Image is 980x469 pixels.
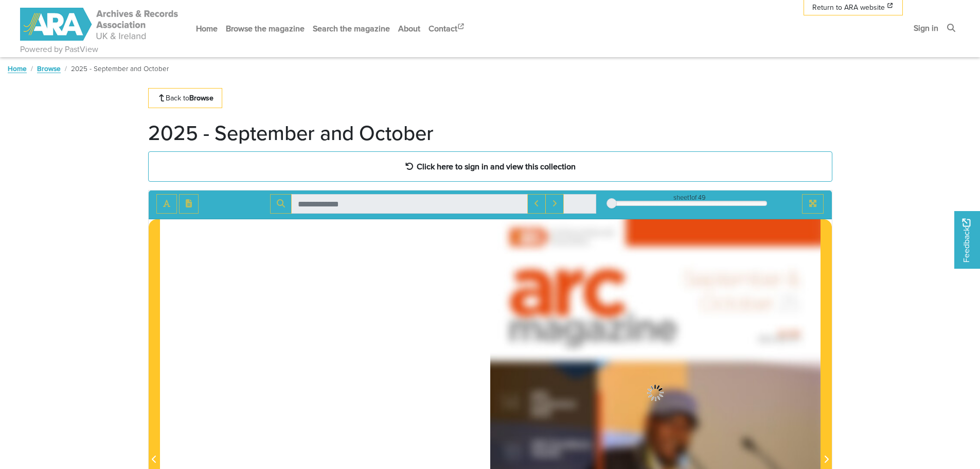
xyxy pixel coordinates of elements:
[309,15,394,42] a: Search the magazine
[20,43,98,56] a: Powered by PastView
[20,2,180,47] a: ARA - ARC Magazine | Powered by PastView logo
[527,194,546,214] button: Previous Match
[417,161,576,172] strong: Click here to sign in and view this collection
[545,194,564,214] button: Next Match
[148,151,832,182] a: Click here to sign in and view this collection
[222,15,309,42] a: Browse the magazine
[291,194,528,214] input: Search for
[270,194,292,214] button: Search
[954,211,980,269] a: Would you like to provide feedback?
[179,194,199,214] button: Open transcription window
[148,120,434,145] h1: 2025 - September and October
[189,93,213,103] strong: Browse
[612,193,767,202] div: sheet of 49
[192,15,222,42] a: Home
[20,8,180,41] img: ARA - ARC Magazine | Powered by PastView
[394,15,424,42] a: About
[71,63,169,74] span: 2025 - September and October
[148,88,223,108] a: Back toBrowse
[812,2,885,13] span: Return to ARA website
[8,63,27,74] a: Home
[156,194,177,214] button: Toggle text selection (Alt+T)
[689,193,691,202] span: 1
[960,218,973,262] span: Feedback
[424,15,470,42] a: Contact
[802,194,824,214] button: Full screen mode
[910,14,942,42] a: Sign in
[37,63,61,74] a: Browse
